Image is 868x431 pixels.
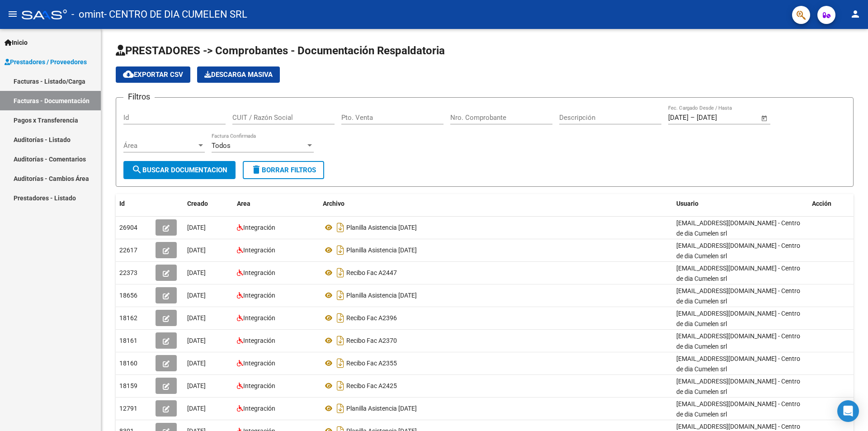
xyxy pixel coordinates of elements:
[212,142,231,150] span: Todos
[335,379,346,393] i: Descargar documento
[243,314,275,322] span: Integración
[346,246,417,254] span: Planilla Asistencia [DATE]
[346,269,397,276] span: Recibo Fac A2447
[119,200,125,207] span: Id
[676,287,800,305] span: [EMAIL_ADDRESS][DOMAIN_NAME] - Centro de dia Cumelen srl
[335,311,346,325] i: Descargar documento
[335,288,346,303] i: Descargar documento
[119,314,137,322] span: 18162
[187,337,206,344] span: [DATE]
[119,405,137,412] span: 12791
[335,265,346,280] i: Descargar documento
[123,71,183,79] span: Exportar CSV
[346,360,397,367] span: Recibo Fac A2355
[812,200,831,207] span: Acción
[319,194,673,213] datatable-header-cell: Archivo
[187,224,206,231] span: [DATE]
[243,360,275,367] span: Integración
[676,378,800,395] span: [EMAIL_ADDRESS][DOMAIN_NAME] - Centro de dia Cumelen srl
[243,161,324,179] button: Borrar Filtros
[243,405,275,412] span: Integración
[676,332,800,350] span: [EMAIL_ADDRESS][DOMAIN_NAME] - Centro de dia Cumelen srl
[237,200,250,207] span: Area
[676,200,698,207] span: Usuario
[116,66,190,83] button: Exportar CSV
[119,337,137,344] span: 18161
[346,292,417,299] span: Planilla Asistencia [DATE]
[346,314,397,322] span: Recibo Fac A2396
[187,269,206,276] span: [DATE]
[676,219,800,237] span: [EMAIL_ADDRESS][DOMAIN_NAME] - Centro de dia Cumelen srl
[187,360,206,367] span: [DATE]
[132,164,142,175] mat-icon: search
[243,337,275,344] span: Integración
[676,310,800,327] span: [EMAIL_ADDRESS][DOMAIN_NAME] - Centro de dia Cumelen srl
[676,265,800,282] span: [EMAIL_ADDRESS][DOMAIN_NAME] - Centro de dia Cumelen srl
[104,5,247,24] span: - CENTRO DE DIA CUMELEN SRL
[243,246,275,254] span: Integración
[119,246,137,254] span: 22617
[697,114,741,122] input: Fecha fin
[119,292,137,299] span: 18656
[7,9,18,19] mat-icon: menu
[71,5,104,24] span: - omint
[119,382,137,389] span: 18159
[690,114,695,122] span: –
[187,405,206,412] span: [DATE]
[187,292,206,299] span: [DATE]
[243,269,275,276] span: Integración
[837,400,859,422] div: Open Intercom Messenger
[243,382,275,389] span: Integración
[187,314,206,322] span: [DATE]
[335,220,346,235] i: Descargar documento
[123,161,236,179] button: Buscar Documentacion
[346,405,417,412] span: Planilla Asistencia [DATE]
[119,224,137,231] span: 26904
[197,66,280,83] app-download-masive: Descarga masiva de comprobantes (adjuntos)
[187,200,208,207] span: Creado
[184,194,233,213] datatable-header-cell: Creado
[197,66,280,83] button: Descarga Masiva
[233,194,319,213] datatable-header-cell: Area
[116,194,152,213] datatable-header-cell: Id
[808,194,854,213] datatable-header-cell: Acción
[119,360,137,367] span: 18160
[676,355,800,373] span: [EMAIL_ADDRESS][DOMAIN_NAME] - Centro de dia Cumelen srl
[5,57,87,67] span: Prestadores / Proveedores
[243,292,275,299] span: Integración
[123,142,197,150] span: Área
[119,269,137,276] span: 22373
[346,224,417,231] span: Planilla Asistencia [DATE]
[668,114,689,122] input: Fecha inicio
[335,401,346,416] i: Descargar documento
[335,243,346,257] i: Descargar documento
[346,337,397,344] span: Recibo Fac A2370
[346,382,397,389] span: Recibo Fac A2425
[673,194,808,213] datatable-header-cell: Usuario
[251,166,316,174] span: Borrar Filtros
[335,333,346,348] i: Descargar documento
[323,200,344,207] span: Archivo
[123,69,134,80] mat-icon: cloud_download
[187,246,206,254] span: [DATE]
[5,38,28,47] span: Inicio
[676,400,800,418] span: [EMAIL_ADDRESS][DOMAIN_NAME] - Centro de dia Cumelen srl
[850,9,861,19] mat-icon: person
[676,242,800,260] span: [EMAIL_ADDRESS][DOMAIN_NAME] - Centro de dia Cumelen srl
[335,356,346,370] i: Descargar documento
[132,166,227,174] span: Buscar Documentacion
[187,382,206,389] span: [DATE]
[251,164,262,175] mat-icon: delete
[759,113,770,123] button: Open calendar
[116,44,445,57] span: PRESTADORES -> Comprobantes - Documentación Respaldatoria
[204,71,273,79] span: Descarga Masiva
[243,224,275,231] span: Integración
[123,90,155,103] h3: Filtros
